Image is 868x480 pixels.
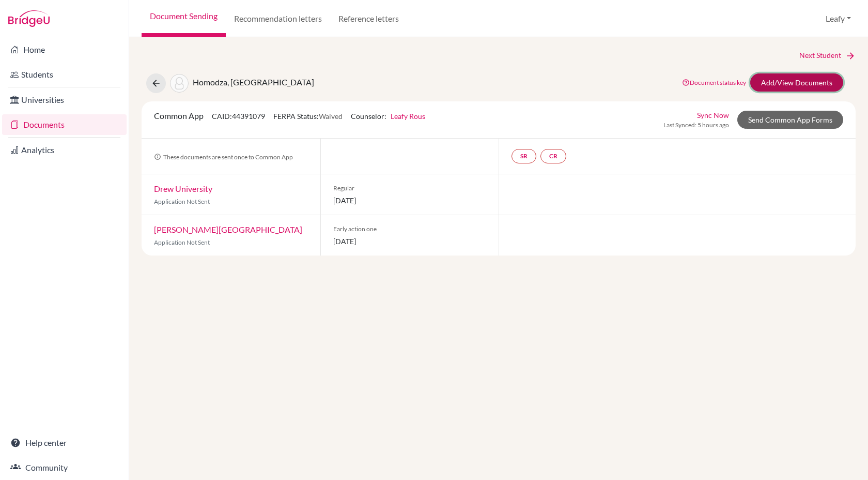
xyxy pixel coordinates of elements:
[333,236,487,247] span: [DATE]
[193,77,314,87] span: Homodza, [GEOGRAPHIC_DATA]
[821,9,856,28] button: Leafy
[697,110,729,121] a: Sync Now
[212,112,265,121] span: CAID: 44391079
[273,112,343,121] span: FERPA Status:
[799,50,856,61] a: Next Student
[2,114,127,135] a: Documents
[2,140,127,160] a: Analytics
[2,457,127,478] a: Community
[154,198,210,205] span: Application Not Sent
[154,238,210,246] span: Application Not Sent
[333,195,487,206] span: [DATE]
[540,149,566,163] a: CR
[2,89,127,110] a: Universities
[2,39,127,60] a: Home
[2,432,127,453] a: Help center
[8,10,50,27] img: Bridge-U
[663,121,729,130] span: Last Synced: 5 hours ago
[154,153,293,161] span: These documents are sent once to Common App
[750,73,843,92] a: Add/View Documents
[154,111,204,121] span: Common App
[154,184,212,193] a: Drew University
[319,112,343,121] span: Waived
[512,149,536,163] a: SR
[333,224,487,234] span: Early action one
[682,79,746,86] a: Document status key
[351,112,425,121] span: Counselor:
[333,184,487,193] span: Regular
[391,112,425,121] a: Leafy Rous
[737,111,843,129] a: Send Common App Forms
[2,64,127,85] a: Students
[154,224,302,234] a: [PERSON_NAME][GEOGRAPHIC_DATA]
